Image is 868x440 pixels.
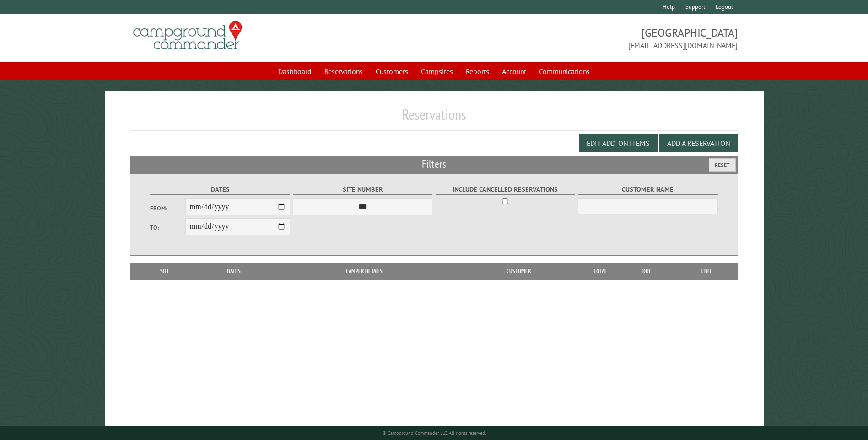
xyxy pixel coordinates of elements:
[578,184,717,195] label: Customer Name
[415,63,458,80] a: Campsites
[135,263,194,279] th: Site
[130,106,737,131] h1: Reservations
[709,158,736,172] button: Reset
[534,63,595,80] a: Communications
[370,63,414,80] a: Customers
[273,63,317,80] a: Dashboard
[496,63,532,80] a: Account
[579,134,658,152] button: Edit Add-on Items
[618,263,676,279] th: Due
[659,134,738,152] button: Add a Reservation
[436,184,575,195] label: Include Cancelled Reservations
[130,156,737,173] h2: Filters
[150,184,290,195] label: Dates
[319,63,368,80] a: Reservations
[460,63,495,80] a: Reports
[582,263,618,279] th: Total
[383,430,486,436] small: © Campground Commander LLC. All rights reserved.
[455,263,582,279] th: Customer
[434,25,738,51] span: [GEOGRAPHIC_DATA] [EMAIL_ADDRESS][DOMAIN_NAME]
[676,263,738,279] th: Edit
[130,18,245,54] img: Campground Commander
[293,184,432,195] label: Site Number
[195,263,273,279] th: Dates
[273,263,455,279] th: Camper Details
[150,204,185,213] label: From:
[150,223,185,232] label: To:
